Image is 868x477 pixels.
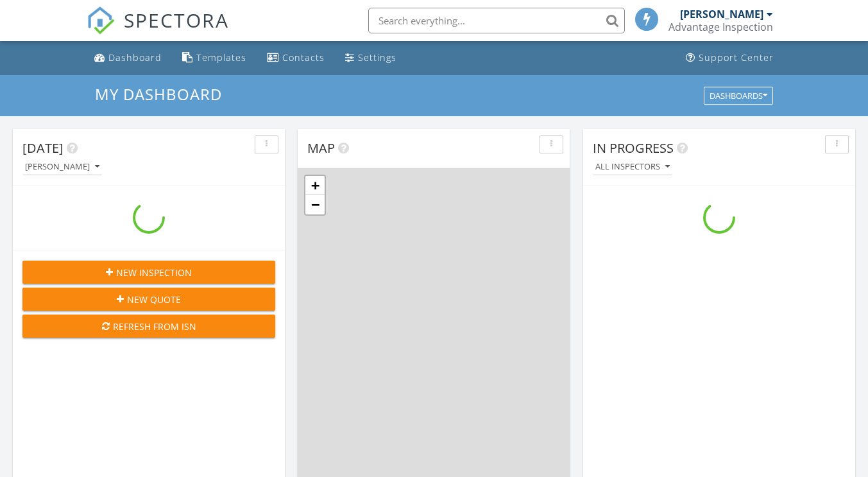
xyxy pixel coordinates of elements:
input: Search everything... [368,8,625,33]
a: Support Center [681,46,779,70]
a: Contacts [262,46,330,70]
div: Contacts [282,51,325,64]
span: Map [307,139,335,157]
div: Dashboards [710,91,767,100]
div: Support Center [699,51,774,64]
span: New Inspection [116,266,192,279]
a: Zoom out [305,195,325,214]
a: Zoom in [305,176,325,195]
button: All Inspectors [593,159,672,176]
span: My Dashboard [95,83,222,105]
div: All Inspectors [595,162,670,171]
img: The Best Home Inspection Software - Spectora [87,6,115,35]
button: New Inspection [22,261,275,284]
button: New Quote [22,288,275,311]
button: Dashboards [704,87,773,105]
span: [DATE] [22,139,64,157]
div: Dashboard [108,51,162,64]
span: In Progress [593,139,674,157]
button: Refresh from ISN [22,315,275,338]
div: Refresh from ISN [33,320,265,333]
div: [PERSON_NAME] [25,162,99,171]
a: Settings [340,46,402,70]
div: Templates [196,51,246,64]
a: SPECTORA [87,17,229,44]
a: Templates [177,46,251,70]
div: Settings [358,51,396,64]
a: Dashboard [89,46,167,70]
span: SPECTORA [124,6,229,33]
span: New Quote [127,293,181,306]
div: [PERSON_NAME] [680,8,763,21]
button: [PERSON_NAME] [22,159,102,176]
div: Advantage Inspection [668,21,773,33]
